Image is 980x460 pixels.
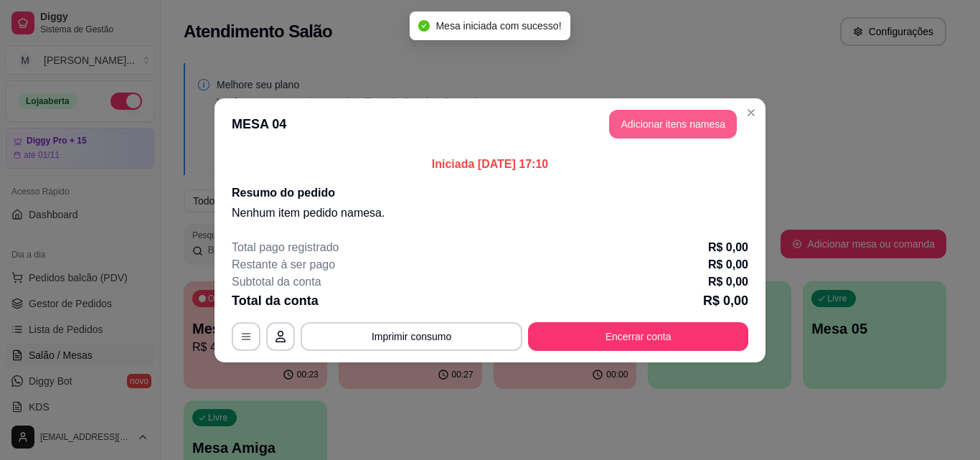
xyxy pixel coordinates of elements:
p: R$ 0,00 [703,291,748,311]
p: Nenhum item pedido na mesa . [232,205,748,222]
header: MESA 04 [215,98,765,150]
p: Restante à ser pago [232,256,335,273]
button: Adicionar itens namesa [609,110,737,139]
p: Total da conta [232,291,319,311]
h2: Resumo do pedido [232,184,748,202]
button: Imprimir consumo [301,322,522,351]
p: Total pago registrado [232,239,339,256]
span: Mesa iniciada com sucesso! [435,20,561,32]
p: R$ 0,00 [708,256,748,273]
p: Iniciada [DATE] 17:10 [232,156,748,173]
p: R$ 0,00 [708,273,748,291]
span: check-circle [418,20,430,32]
button: Close [740,101,763,124]
p: Subtotal da conta [232,273,321,291]
button: Encerrar conta [528,322,748,351]
p: R$ 0,00 [708,239,748,256]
